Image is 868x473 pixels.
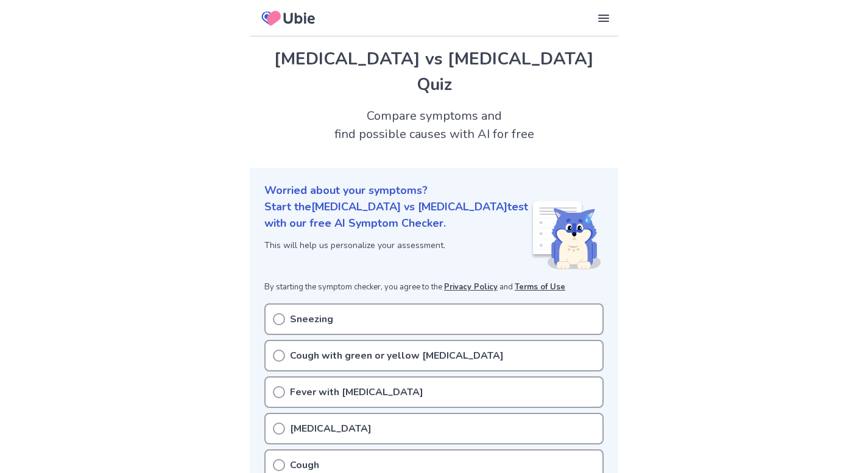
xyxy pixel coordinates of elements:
[264,281,604,294] p: By starting the symptom checker, you agree to the and
[250,107,618,143] h2: Compare symptoms and find possible causes with AI for free
[264,199,531,232] p: Start the [MEDICAL_DATA] vs [MEDICAL_DATA] test with our free AI Symptom Checker.
[290,421,372,436] p: [MEDICAL_DATA]
[531,201,601,269] img: Shiba
[264,239,531,252] p: This will help us personalize your assessment.
[444,281,498,292] a: Privacy Policy
[290,312,333,326] p: Sneezing
[290,458,319,472] p: Cough
[264,46,604,97] h1: [MEDICAL_DATA] vs [MEDICAL_DATA] Quiz
[290,348,504,363] p: Cough with green or yellow [MEDICAL_DATA]
[264,182,604,199] p: Worried about your symptoms?
[515,281,565,292] a: Terms of Use
[290,385,423,399] p: Fever with [MEDICAL_DATA]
